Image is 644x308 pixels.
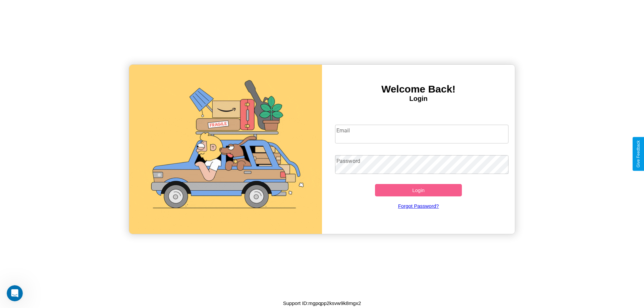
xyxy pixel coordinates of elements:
h4: Login [322,95,515,103]
img: gif [129,65,322,234]
iframe: Intercom live chat [7,285,23,301]
p: Support ID: mgpqpp2ksvw9k8mgx2 [283,299,361,308]
div: Give Feedback [636,140,641,168]
h3: Welcome Back! [322,83,515,95]
a: Forgot Password? [332,196,505,215]
button: Login [375,184,462,196]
